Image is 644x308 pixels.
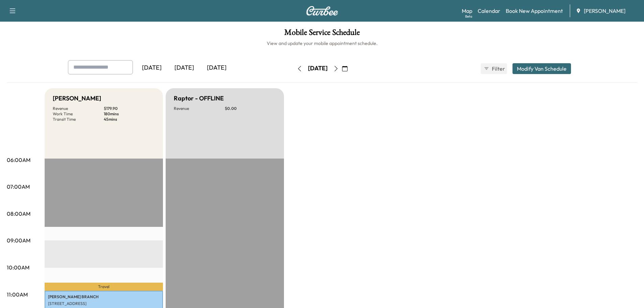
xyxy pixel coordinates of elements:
p: [PERSON_NAME] BRANCH [48,294,160,300]
img: Curbee Logo [306,6,338,16]
span: Filter [492,65,504,73]
p: Revenue [53,106,104,111]
div: [DATE] [308,64,328,73]
button: Modify Van Schedule [512,63,571,74]
p: 45 mins [104,117,155,122]
p: 11:00AM [7,290,28,299]
a: Calendar [478,7,500,15]
h5: [PERSON_NAME] [53,94,101,103]
p: 180 mins [104,111,155,117]
div: [DATE] [136,60,168,76]
h5: Raptor - OFFLINE [174,94,224,103]
p: 07:00AM [7,183,30,191]
span: [PERSON_NAME] [584,7,625,15]
a: Book New Appointment [506,7,563,15]
p: Transit Time [53,117,104,122]
p: Work Time [53,111,104,117]
a: MapBeta [462,7,472,15]
div: [DATE] [200,60,233,76]
p: 06:00AM [7,156,30,164]
p: Travel [45,283,163,291]
div: [DATE] [168,60,200,76]
p: Revenue [174,106,225,111]
p: 09:00AM [7,236,30,244]
p: 08:00AM [7,210,30,218]
h1: Mobile Service Schedule [7,28,637,40]
p: $ 179.90 [104,106,155,111]
p: 10:00AM [7,263,29,271]
h6: View and update your mobile appointment schedule. [7,40,637,47]
button: Filter [481,63,507,74]
div: Beta [465,14,472,19]
p: [STREET_ADDRESS] [48,301,160,306]
p: $ 0.00 [225,106,276,111]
